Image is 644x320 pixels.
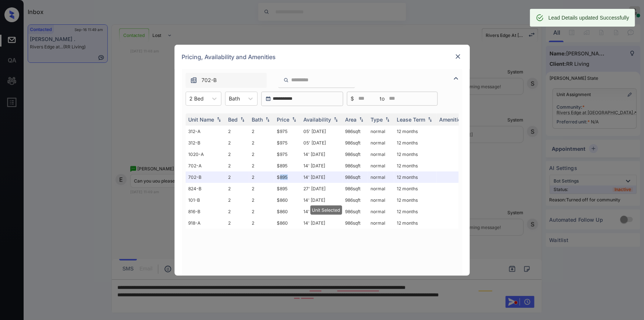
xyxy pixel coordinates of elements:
td: 986 sqft [342,149,368,160]
td: normal [368,217,394,229]
td: 12 months [394,160,437,171]
span: 702-B [202,76,217,84]
td: 702-B [186,171,225,183]
img: sorting [358,117,365,122]
td: 2 [225,217,249,229]
td: 986 sqft [342,126,368,137]
td: 2 [225,206,249,217]
td: 12 months [394,126,437,137]
td: 2 [249,149,274,160]
td: 12 months [394,137,437,149]
td: 2 [249,171,274,183]
td: $895 [274,183,301,194]
td: 12 months [394,217,437,229]
div: Availability [304,116,331,123]
img: sorting [215,117,223,122]
td: $895 [274,160,301,171]
div: Bath [252,116,263,123]
td: 14' [DATE] [301,149,342,160]
img: close [454,53,462,60]
td: 14' [DATE] [301,171,342,183]
td: $975 [274,137,301,149]
td: 824-B [186,183,225,194]
td: 12 months [394,171,437,183]
td: 14' [DATE] [301,160,342,171]
img: sorting [332,117,340,122]
td: 2 [225,194,249,206]
td: 14' [DATE] [301,206,342,217]
td: $975 [274,149,301,160]
div: Area [345,116,357,123]
td: 2 [225,137,249,149]
td: 12 months [394,194,437,206]
td: 2 [225,171,249,183]
img: sorting [384,117,391,122]
td: 2 [225,126,249,137]
td: normal [368,171,394,183]
span: to [380,95,385,103]
td: 2 [225,149,249,160]
td: 27' [DATE] [301,183,342,194]
div: Pricing, Availability and Amenities [175,45,470,69]
span: $ [351,95,354,103]
div: Amenities [440,116,464,123]
td: 312-B [186,137,225,149]
td: 2 [249,194,274,206]
td: 312-A [186,126,225,137]
td: $860 [274,206,301,217]
img: sorting [290,117,298,122]
td: 2 [249,183,274,194]
td: normal [368,194,394,206]
td: 05' [DATE] [301,126,342,137]
td: 986 sqft [342,194,368,206]
td: 2 [249,126,274,137]
td: 2 [249,206,274,217]
td: 2 [249,137,274,149]
td: normal [368,206,394,217]
td: normal [368,137,394,149]
td: 12 months [394,183,437,194]
td: 12 months [394,149,437,160]
td: $860 [274,217,301,229]
td: 986 sqft [342,206,368,217]
td: 918-A [186,217,225,229]
div: Type [371,116,383,123]
td: 05' [DATE] [301,137,342,149]
td: 702-A [186,160,225,171]
td: 2 [249,160,274,171]
td: 101-B [186,194,225,206]
div: Lease Term [397,116,426,123]
div: Price [277,116,290,123]
td: normal [368,160,394,171]
div: Unit Name [189,116,214,123]
img: sorting [264,117,271,122]
td: 986 sqft [342,183,368,194]
td: 14' [DATE] [301,217,342,229]
td: 816-B [186,206,225,217]
div: Lead Details updated Successfully [548,11,629,24]
td: normal [368,149,394,160]
td: 14' [DATE] [301,194,342,206]
td: $895 [274,171,301,183]
td: 1020-A [186,149,225,160]
img: icon-zuma [452,74,461,83]
td: $975 [274,126,301,137]
img: sorting [426,117,434,122]
td: 12 months [394,206,437,217]
img: icon-zuma [190,76,197,84]
td: 2 [225,160,249,171]
td: 986 sqft [342,160,368,171]
td: 2 [249,217,274,229]
td: $860 [274,194,301,206]
td: 986 sqft [342,137,368,149]
td: 986 sqft [342,171,368,183]
div: Bed [228,116,238,123]
td: normal [368,126,394,137]
td: 986 sqft [342,217,368,229]
td: 2 [225,183,249,194]
img: icon-zuma [283,77,289,84]
img: sorting [239,117,246,122]
td: normal [368,183,394,194]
